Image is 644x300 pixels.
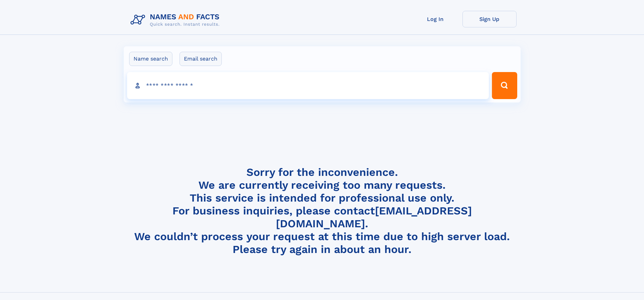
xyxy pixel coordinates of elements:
[129,52,172,66] label: Name search
[492,72,517,99] button: Search Button
[127,72,489,99] input: search input
[128,166,517,256] h4: Sorry for the inconvenience. We are currently receiving too many requests. This service is intend...
[408,11,462,27] a: Log In
[128,11,225,29] img: Logo Names and Facts
[276,204,472,230] a: [EMAIL_ADDRESS][DOMAIN_NAME]
[462,11,517,27] a: Sign Up
[180,52,222,66] label: Email search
